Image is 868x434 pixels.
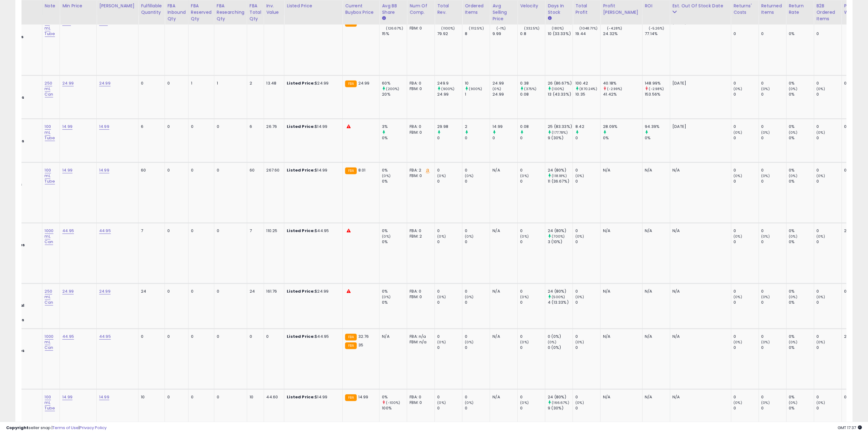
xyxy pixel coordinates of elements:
[382,179,407,184] div: 0%
[520,3,543,9] div: Velocity
[382,228,407,234] div: 0%
[548,179,573,184] div: 11 (36.67%)
[817,31,842,37] div: 0
[817,179,842,184] div: 0
[287,288,315,294] b: Listed Price:
[789,86,798,91] small: (0%)
[267,289,280,294] div: 161.76
[437,31,462,37] div: 79.92
[45,333,54,351] a: 1000 mL Can
[645,81,670,86] div: 148.99%
[844,168,865,173] div: 0.26 lb
[817,289,842,294] div: 0
[382,289,407,294] div: 0%
[410,130,430,135] div: FBM: 0
[734,130,742,135] small: (0%)
[62,394,72,400] a: 14.99
[382,124,407,129] div: 3%
[267,3,282,16] div: Inv. value
[817,86,825,91] small: (0%)
[492,31,517,37] div: 9.99
[287,3,340,9] div: Listed Price
[492,81,517,86] div: 24.99
[548,3,570,16] div: Days In Stock
[548,168,573,173] div: 24 (80%)
[520,135,545,141] div: 0
[437,135,462,141] div: 0
[45,20,55,37] a: 50 mL Tube
[761,31,786,37] div: 0
[761,239,786,245] div: 0
[789,228,814,234] div: 0%
[167,228,184,234] div: 0
[492,92,517,97] div: 24.99
[469,26,484,31] small: (1112.5%)
[465,228,490,234] div: 0
[548,135,573,141] div: 9 (30%)
[267,228,280,234] div: 110.25
[817,3,839,22] div: B2B Ordered Items
[465,135,490,141] div: 0
[45,167,55,184] a: 100 mL Tube
[410,168,430,173] div: FBA: 2
[761,92,786,97] div: 0
[734,234,742,239] small: (0%)
[492,168,513,173] div: N/A
[817,92,842,97] div: 0
[761,3,784,16] div: Returned Items
[287,81,338,86] div: $24.99
[465,179,490,184] div: 0
[217,228,242,234] div: 0
[645,168,665,173] div: N/A
[844,289,865,294] div: 0.73 lb
[789,92,814,97] div: 0%
[141,168,160,173] div: 60
[62,80,74,86] a: 24.99
[437,234,446,239] small: (0%)
[465,168,490,173] div: 0
[287,124,315,129] b: Listed Price:
[548,239,573,245] div: 3 (10%)
[575,234,584,239] small: (0%)
[287,80,315,86] b: Listed Price:
[99,394,109,400] a: 14.99
[761,135,786,141] div: 0
[80,425,107,431] a: Privacy Policy
[734,289,759,294] div: 0
[382,16,386,21] small: Avg BB Share.
[465,124,490,129] div: 2
[492,3,515,22] div: Avg Selling Price
[761,294,770,299] small: (0%)
[141,81,160,86] div: 0
[287,124,338,129] div: $14.99
[99,167,109,173] a: 14.99
[141,228,160,234] div: 7
[386,26,403,31] small: (126.67%)
[167,124,184,129] div: 0
[141,289,160,294] div: 24
[45,288,53,306] a: 250 mL Can
[645,289,665,294] div: N/A
[734,239,759,245] div: 0
[645,135,670,141] div: 0%
[520,92,545,97] div: 0.08
[62,228,74,234] a: 44.95
[99,288,111,294] a: 24.99
[45,124,55,141] a: 100 mL Tube
[99,124,109,130] a: 14.99
[437,239,462,245] div: 0
[520,31,545,37] div: 0.8
[789,173,798,178] small: (0%)
[191,3,212,22] div: FBA Reserved Qty
[287,228,338,234] div: $44.95
[552,234,565,239] small: (700%)
[789,130,798,135] small: (0%)
[469,86,482,91] small: (900%)
[580,86,597,91] small: (870.24%)
[575,294,584,299] small: (0%)
[520,239,545,245] div: 0
[382,92,407,97] div: 20%
[734,124,759,129] div: 0
[789,234,798,239] small: (0%)
[575,168,600,173] div: 0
